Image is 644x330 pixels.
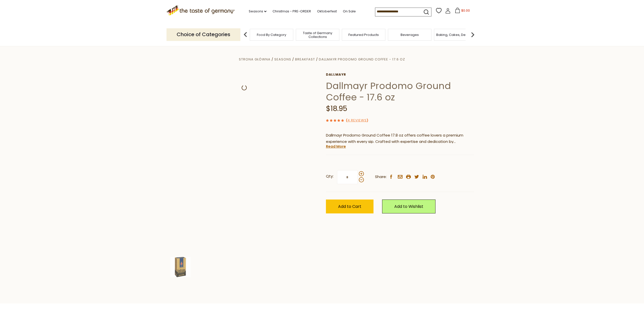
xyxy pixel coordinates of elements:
[326,104,347,114] span: $18.95
[382,200,435,213] a: Add to Wishlist
[436,33,475,37] a: Baking, Cakes, Desserts
[337,170,358,184] input: Qty:
[317,9,337,14] a: Oktoberfest
[295,57,315,62] a: Breakfast
[326,200,373,213] button: Add to Cart
[401,33,419,37] a: Beverages
[338,204,361,209] span: Add to Cart
[326,80,474,103] h1: Dallmayr Prodomo Ground Coffee - 17.6 oz
[375,174,387,180] span: Share:
[326,132,474,145] p: Dallmayr Prodomo Ground Coffee 17.8 oz offers coffee lovers a premium experience with every sip. ...
[167,28,240,41] p: Choice of Categories
[346,118,368,123] span: ( )
[319,57,405,62] a: Dallmayr Prodomo Ground Coffee - 17.6 oz
[326,173,334,180] strong: Qty:
[170,257,191,277] img: Dallmayr Prodomo Ground Coffee
[452,8,473,15] button: $0.00
[273,9,311,14] a: Christmas - PRE-ORDER
[343,9,356,14] a: On Sale
[468,30,478,40] img: next arrow
[274,57,291,62] a: Seasons
[348,33,379,37] a: Featured Products
[257,33,286,37] a: Food By Category
[461,8,470,13] span: $0.00
[297,31,338,39] a: Taste of Germany Collections
[326,73,474,77] a: Dallmayr
[347,118,367,123] a: 4 Reviews
[239,57,271,62] a: Strona główna
[249,9,266,14] a: Seasons
[326,144,346,149] a: Read More
[240,30,251,40] img: previous arrow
